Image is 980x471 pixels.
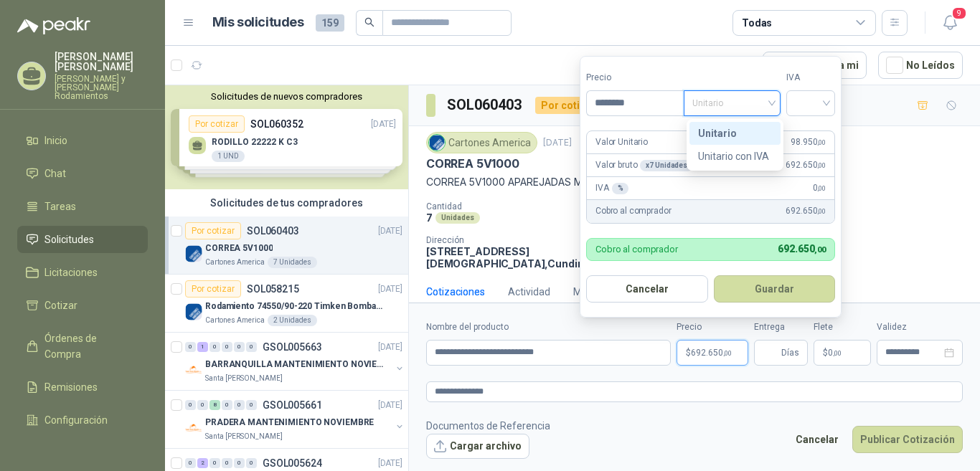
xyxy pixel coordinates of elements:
p: IVA [595,181,628,195]
div: 0 [234,400,245,410]
a: Órdenes de Compra [17,325,148,368]
div: Todas [742,15,772,31]
div: 7 Unidades [268,257,317,268]
button: Asignado a mi [763,52,867,79]
img: Company Logo [185,245,202,262]
a: Por cotizarSOL058215[DATE] Company LogoRodamiento 74550/90-220 Timken BombaVG40Cartones America2 ... [165,275,408,333]
div: 2 [197,458,208,468]
div: 0 [246,400,257,410]
p: Santa [PERSON_NAME] [205,373,283,384]
h3: SOL060403 [447,94,524,116]
p: CORREA 5V1000 APAREJADAS MARCA GATES [426,174,963,190]
span: Configuración [44,412,108,428]
p: Cartones America [205,257,265,268]
span: Remisiones [44,379,98,395]
div: 8 [209,400,220,410]
div: Unitario con IVA [689,145,781,168]
div: Solicitudes de nuevos compradoresPor cotizarSOL060352[DATE] RODILLO 22222 K C31 UNDPor cotizarSOL... [165,85,408,189]
div: Por cotizar [185,280,241,298]
span: $ [823,348,828,357]
button: No Leídos [878,52,963,79]
div: 0 [234,458,245,468]
p: Dirección [426,235,623,245]
span: Chat [44,166,66,181]
span: ,00 [817,161,826,169]
p: [DATE] [378,457,402,470]
p: 7 [426,211,433,224]
p: SOL058215 [247,284,299,294]
img: Company Logo [185,303,202,320]
button: Cancelar [586,275,708,303]
span: 692.650 [691,348,732,357]
div: Solicitudes de tus compradores [165,189,408,217]
button: Cargar archivo [426,434,529,460]
p: Rodamiento 74550/90-220 Timken BombaVG40 [205,300,384,313]
div: 0 [197,400,208,410]
p: BARRANQUILLA MANTENIMIENTO NOVIEMBRE [205,358,384,371]
span: ,00 [723,349,732,357]
div: Por cotizar [185,222,241,239]
div: Mensajes [573,284,617,300]
div: 0 [246,342,257,352]
a: Configuración [17,406,148,434]
p: Valor bruto [595,158,693,172]
span: Unitario [692,92,772,114]
a: Licitaciones [17,259,148,286]
span: ,00 [817,184,826,192]
label: Validez [877,320,963,334]
div: x 7 Unidades [640,160,693,171]
img: Company Logo [429,135,445,151]
div: Unitario con IVA [698,148,772,164]
div: Unitario [689,122,781,145]
img: Logo peakr [17,17,90,34]
span: ,00 [833,349,842,357]
label: Entrega [754,320,808,334]
div: 0 [209,342,220,352]
span: 98.950 [791,135,826,149]
span: Cotizar [44,298,77,313]
span: ,00 [817,207,826,215]
span: Tareas [44,199,76,214]
p: CORREA 5V1000 [205,242,273,255]
span: Órdenes de Compra [44,330,134,362]
div: 1 - 50 de 89 [668,54,751,77]
span: Solicitudes [44,232,94,247]
button: Cancelar [788,426,847,453]
label: Nombre del producto [426,320,671,334]
div: 1 [197,342,208,352]
span: ,00 [814,245,826,254]
p: Valor Unitario [595,135,648,149]
span: 692.650 [778,243,826,254]
button: Solicitudes de nuevos compradores [171,91,402,102]
div: 0 [222,342,232,352]
p: GSOL005661 [263,400,322,410]
div: 0 [234,342,245,352]
p: Cartones America [205,315,265,326]
a: 0 1 0 0 0 0 GSOL005663[DATE] Company LogoBARRANQUILLA MANTENIMIENTO NOVIEMBRESanta [PERSON_NAME] [185,338,405,384]
div: Unidades [435,212,480,224]
a: Inicio [17,127,148,154]
img: Company Logo [185,419,202,437]
div: 0 [222,458,232,468]
p: [PERSON_NAME] [PERSON_NAME] [55,52,148,72]
div: Cartones America [426,132,537,153]
span: 9 [951,6,967,20]
p: [PERSON_NAME] y [PERSON_NAME] Rodamientos [55,75,148,100]
div: 0 [209,458,220,468]
div: Unitario [698,125,772,141]
p: PRADERA MANTENIMIENTO NOVIEMBRE [205,416,374,429]
p: [DATE] [378,282,402,296]
div: 2 Unidades [268,315,317,326]
p: $ 0,00 [814,340,871,366]
span: 0 [813,181,826,195]
button: 9 [937,10,963,36]
span: Inicio [44,133,67,148]
p: [DATE] [378,399,402,412]
p: Cantidad [426,201,614,211]
a: 0 0 8 0 0 0 GSOL005661[DATE] Company LogoPRADERA MANTENIMIENTO NOVIEMBRESanta [PERSON_NAME] [185,396,405,442]
img: Company Logo [185,361,202,379]
a: Por cotizarSOL060403[DATE] Company LogoCORREA 5V1000Cartones America7 Unidades [165,217,408,275]
div: 0 [246,458,257,468]
a: Chat [17,160,148,187]
p: Cobro al comprador [595,244,678,254]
